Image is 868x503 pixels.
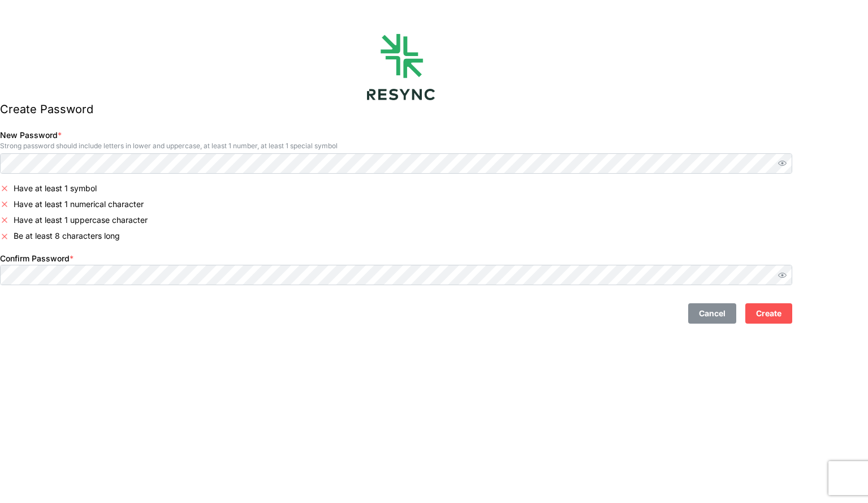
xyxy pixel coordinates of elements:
span: Cancel [699,304,726,323]
p: Have at least 1 symbol [14,183,97,194]
p: Have at least 1 uppercase character [14,214,148,226]
img: logo [367,34,435,100]
p: Be at least 8 characters long [14,230,120,242]
span: Create [756,304,781,323]
p: Have at least 1 numerical character [14,199,144,210]
button: Create [745,303,792,324]
button: Cancel [688,303,736,324]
